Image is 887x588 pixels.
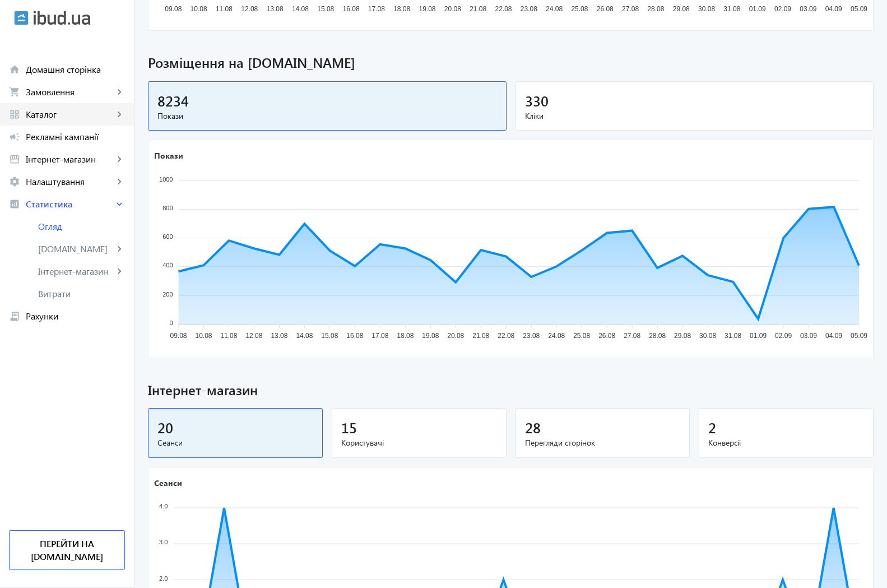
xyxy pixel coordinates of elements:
[825,332,842,340] tspan: 04.09
[157,437,313,448] span: Сеанси
[851,332,867,340] tspan: 05.09
[114,176,125,187] mat-icon: keyboard_arrow_right
[159,176,173,183] tspan: 1000
[271,332,287,340] tspan: 13.08
[597,5,614,13] tspan: 26.08
[647,5,664,13] tspan: 28.08
[393,5,410,13] tspan: 18.08
[114,109,125,120] mat-icon: keyboard_arrow_right
[573,332,590,340] tspan: 25.08
[9,176,20,187] mat-icon: settings
[341,437,497,448] span: Користувачі
[525,110,865,122] span: Кліки
[673,5,690,13] tspan: 29.08
[9,198,20,210] mat-icon: analytics
[26,109,114,120] span: Каталог
[34,11,90,25] img: ibud_text.svg
[169,320,173,326] tspan: 0
[38,288,125,299] span: Витрати
[26,311,125,322] span: Рахунки
[9,154,20,165] mat-icon: storefront
[470,5,486,13] tspan: 21.08
[241,5,258,13] tspan: 12.08
[9,131,20,142] mat-icon: campaign
[162,291,173,298] tspan: 200
[723,5,740,13] tspan: 31.08
[38,266,114,277] span: Інтернет-магазин
[775,332,792,340] tspan: 02.09
[708,418,716,437] span: 2
[825,5,842,13] tspan: 04.09
[9,86,20,98] mat-icon: shopping_cart
[114,198,125,210] mat-icon: keyboard_arrow_right
[26,198,114,210] span: Статистика
[571,5,588,13] tspan: 25.08
[216,5,233,13] tspan: 11.08
[9,530,125,570] a: Перейти на [DOMAIN_NAME]
[422,332,439,340] tspan: 19.08
[341,418,357,437] span: 15
[495,5,512,13] tspan: 22.08
[38,221,125,232] span: Огляд
[321,332,338,340] tspan: 15.08
[296,332,313,340] tspan: 14.08
[851,5,867,13] tspan: 05.09
[114,154,125,165] mat-icon: keyboard_arrow_right
[148,381,874,400] span: Інтернет-магазин
[472,332,489,340] tspan: 21.08
[191,5,207,13] tspan: 10.08
[220,332,237,340] tspan: 11.08
[9,64,20,75] mat-icon: home
[498,332,514,340] tspan: 22.08
[546,5,563,13] tspan: 24.08
[26,154,114,165] span: Інтернет-магазин
[343,5,360,13] tspan: 16.08
[525,91,549,110] span: 330
[157,418,173,437] span: 20
[26,64,125,75] span: Домашня сторінка
[195,332,212,340] tspan: 10.08
[162,262,173,269] tspan: 400
[38,243,114,254] span: [DOMAIN_NAME]
[159,539,168,545] tspan: 3.0
[26,86,114,98] span: Замовлення
[674,332,691,340] tspan: 29.08
[368,5,385,13] tspan: 17.08
[245,332,262,340] tspan: 12.08
[292,5,309,13] tspan: 14.08
[157,91,189,110] span: 8234
[26,176,114,187] span: Налаштування
[750,332,767,340] tspan: 01.09
[622,5,639,13] tspan: 27.08
[800,5,816,13] tspan: 03.09
[9,311,20,322] mat-icon: receipt_long
[523,332,540,340] tspan: 23.08
[26,131,125,142] span: Рекламні кампанії
[162,205,173,211] tspan: 800
[699,332,716,340] tspan: 30.08
[346,332,363,340] tspan: 16.08
[159,575,168,581] tspan: 2.0
[154,477,182,488] text: Сеанси
[708,437,864,448] span: Конверсії
[548,332,565,340] tspan: 24.08
[725,332,741,340] tspan: 31.08
[148,53,874,72] span: Розміщення на [DOMAIN_NAME]
[749,5,766,13] tspan: 01.09
[419,5,436,13] tspan: 19.08
[317,5,334,13] tspan: 15.08
[154,150,183,161] text: Покази
[9,109,20,120] mat-icon: grid_view
[698,5,715,13] tspan: 30.08
[598,332,615,340] tspan: 26.08
[267,5,284,13] tspan: 13.08
[444,5,461,13] tspan: 20.08
[170,332,187,340] tspan: 09.08
[114,266,125,277] mat-icon: keyboard_arrow_right
[624,332,640,340] tspan: 27.08
[114,243,125,254] mat-icon: keyboard_arrow_right
[447,332,464,340] tspan: 20.08
[14,11,29,25] img: ibud.svg
[649,332,666,340] tspan: 28.08
[162,233,173,240] tspan: 600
